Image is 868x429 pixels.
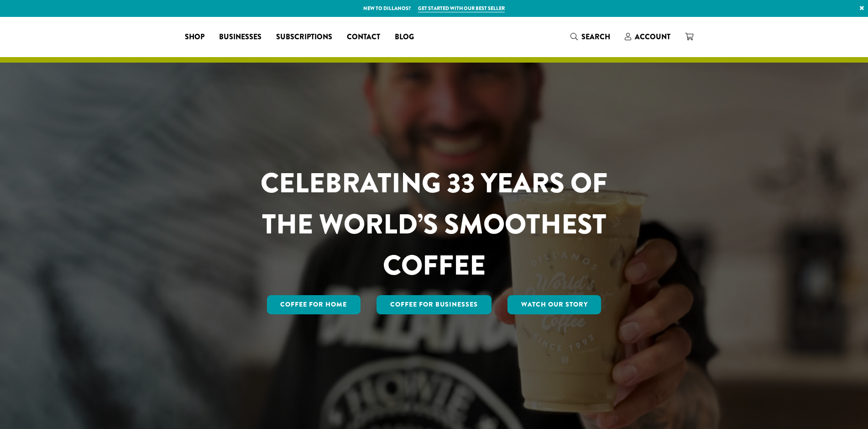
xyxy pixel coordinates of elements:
span: Businesses [219,32,261,43]
span: Contact [347,32,380,43]
span: Account [635,32,670,42]
span: Shop [185,32,204,43]
span: Blog [395,32,414,43]
a: Get started with our best seller [418,5,505,12]
h1: CELEBRATING 33 YEARS OF THE WORLD’S SMOOTHEST COFFEE [234,163,634,286]
a: Coffee for Home [267,295,361,314]
span: Search [581,32,610,42]
a: Coffee For Businesses [376,295,492,314]
a: Shop [178,30,212,44]
a: Search [563,29,617,44]
a: Watch Our Story [507,295,601,314]
span: Subscriptions [276,32,332,43]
